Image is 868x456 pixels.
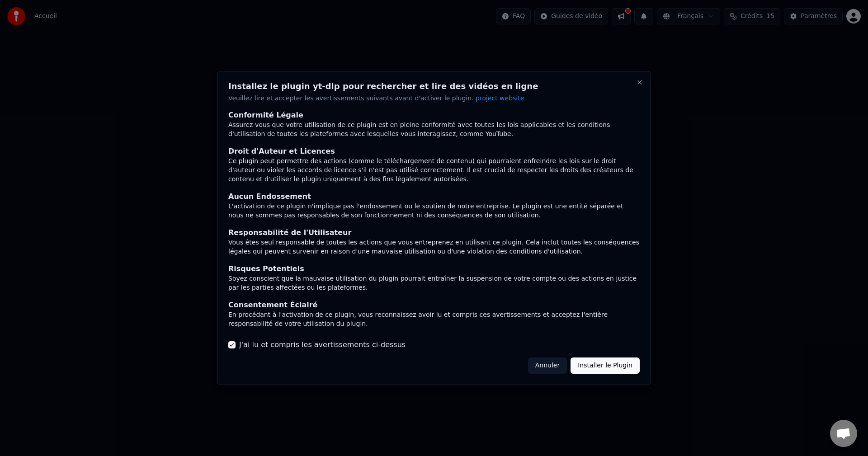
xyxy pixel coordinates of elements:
div: Risques Potentiels [228,263,640,274]
div: Responsabilité de l'Utilisateur [228,227,640,238]
div: Conformité Légale [228,110,640,121]
p: Veuillez lire et accepter les avertissements suivants avant d'activer le plugin. [228,94,640,103]
button: Annuler [528,357,567,374]
button: Installer le Plugin [571,357,640,374]
label: J'ai lu et compris les avertissements ci-dessus [239,339,406,350]
div: En procédant à l'activation de ce plugin, vous reconnaissez avoir lu et compris ces avertissement... [228,310,640,329]
div: Ce plugin peut permettre des actions (comme le téléchargement de contenu) qui pourraient enfreind... [228,157,640,184]
div: Vous êtes seul responsable de toutes les actions que vous entreprenez en utilisant ce plugin. Cel... [228,238,640,256]
div: Droit d'Auteur et Licences [228,146,640,157]
span: project website [476,94,524,102]
div: Aucun Endossement [228,192,640,202]
div: Assurez-vous que votre utilisation de ce plugin est en pleine conformité avec toutes les lois app... [228,121,640,139]
h2: Installez le plugin yt-dlp pour rechercher et lire des vidéos en ligne [228,82,640,90]
div: Soyez conscient que la mauvaise utilisation du plugin pourrait entraîner la suspension de votre c... [228,274,640,292]
div: L'activation de ce plugin n'implique pas l'endossement ou le soutien de notre entreprise. Le plug... [228,202,640,221]
div: Consentement Éclairé [228,300,640,310]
